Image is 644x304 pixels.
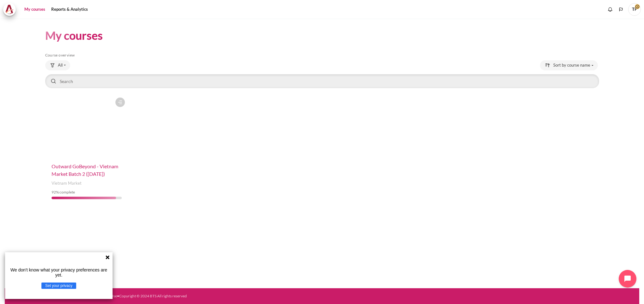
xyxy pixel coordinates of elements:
[8,267,110,277] p: We don't know what your privacy preferences are yet.
[605,5,615,14] div: Show notification window with no new notifications
[52,190,56,194] span: 92
[52,163,118,177] a: Outward GoBeyond - Vietnam Market Batch 2 ([DATE])
[540,60,598,70] button: Sorting drop-down menu
[5,5,14,14] img: Architeck
[41,283,76,289] button: Set your privacy
[45,74,599,88] input: Search
[45,53,599,58] h5: Course overview
[45,60,599,89] div: Course overview controls
[628,3,641,16] a: User menu
[119,294,187,298] a: Copyright © 2024 BTS All rights reserved
[45,60,70,70] button: Grouping drop-down menu
[52,189,122,195] div: % complete
[3,3,19,16] a: Architeck Architeck
[45,28,103,43] h1: My courses
[58,62,63,69] span: All
[616,5,626,14] button: Languages
[5,19,639,215] section: Content
[553,62,590,69] span: Sort by course name
[628,3,641,16] span: TP
[15,293,360,299] div: • • • • •
[49,3,90,16] a: Reports & Analytics
[22,3,47,16] a: My courses
[52,180,82,187] span: Vietnam Market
